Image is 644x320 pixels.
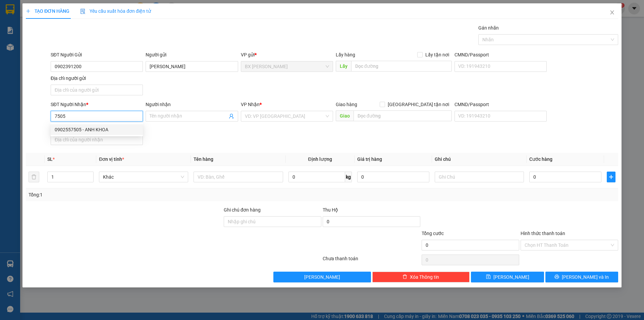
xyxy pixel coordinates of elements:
div: Người nhận [146,101,238,108]
div: VP gửi [241,51,333,58]
span: Xóa Thông tin [410,273,439,281]
button: deleteXóa Thông tin [372,272,470,282]
span: Đơn vị tính [99,156,124,162]
div: CMND/Passport [454,101,547,108]
span: printer [554,274,559,280]
span: Cước hàng [529,156,552,162]
div: ANH HOÀNG [64,21,132,29]
div: 0902391200 [6,30,59,39]
div: Địa chỉ người gửi [51,75,143,82]
span: Giao hàng [336,102,357,107]
span: Khác [103,172,184,182]
span: Lấy hàng [336,52,355,57]
span: Tổng cước [422,231,444,236]
label: Gán nhãn [478,25,499,31]
span: delete [402,274,407,280]
span: VP Nhận [241,102,260,107]
span: TẠO ĐƠN HÀNG [26,8,69,14]
label: Hình thức thanh toán [521,231,565,236]
span: Nhận: [64,6,80,13]
div: CMND/Passport [454,51,547,58]
span: Yêu cầu xuất hóa đơn điện tử [80,8,151,14]
button: printer[PERSON_NAME] và In [545,272,618,282]
input: Dọc đường [351,61,452,72]
div: 0902557505 - ANH KHOA [51,124,143,135]
span: Lấy [336,61,351,72]
span: [PERSON_NAME] và In [562,273,609,281]
span: DĐ: [6,43,15,50]
div: 0902557505 - ANH KHOA [55,126,139,133]
button: delete [29,172,39,182]
button: plus [607,172,615,182]
span: [PERSON_NAME] [304,273,340,281]
div: SĐT Người Gửi [51,51,143,58]
div: Tổng: 1 [29,191,249,198]
span: Tên hàng [194,156,213,162]
span: [PERSON_NAME] [493,273,529,281]
span: Lấy tận nơi [423,51,452,58]
span: Thu Hộ [323,207,338,213]
div: Người gửi [146,51,238,58]
span: user-add [229,113,234,119]
span: plus [607,174,615,180]
div: SĐT Người Nhận [51,101,143,108]
span: Định lượng [308,156,332,162]
input: VD: Bàn, Ghế [194,172,283,182]
span: Giao [336,110,354,121]
label: Ghi chú đơn hàng [224,207,261,213]
span: close [609,10,615,15]
div: 0343301776 [64,29,132,38]
span: Giá trị hàng [357,156,382,162]
span: BX Cao Lãnh [245,61,329,72]
button: [PERSON_NAME] [273,272,371,282]
button: save[PERSON_NAME] [471,272,544,282]
input: Ghi chú đơn hàng [224,216,321,227]
span: kg [345,172,352,182]
span: [GEOGRAPHIC_DATA] tận nơi [385,101,452,108]
span: save [486,274,491,280]
span: Gửi: [6,6,16,13]
input: Địa chỉ của người nhận [51,134,143,145]
span: SL [47,156,53,162]
input: Địa chỉ của người gửi [51,85,143,95]
img: icon [80,9,86,14]
div: Chưa thanh toán [322,255,421,267]
span: plus [26,9,31,13]
input: Dọc đường [354,110,452,121]
div: [GEOGRAPHIC_DATA] [64,6,132,21]
button: Close [603,3,622,22]
span: CƠM CẨM THÚY [6,39,56,63]
input: 0 [357,172,429,182]
input: Ghi Chú [435,172,524,182]
th: Ghi chú [432,153,527,166]
div: BX [PERSON_NAME] [6,6,59,22]
div: [PERSON_NAME] [6,22,59,30]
